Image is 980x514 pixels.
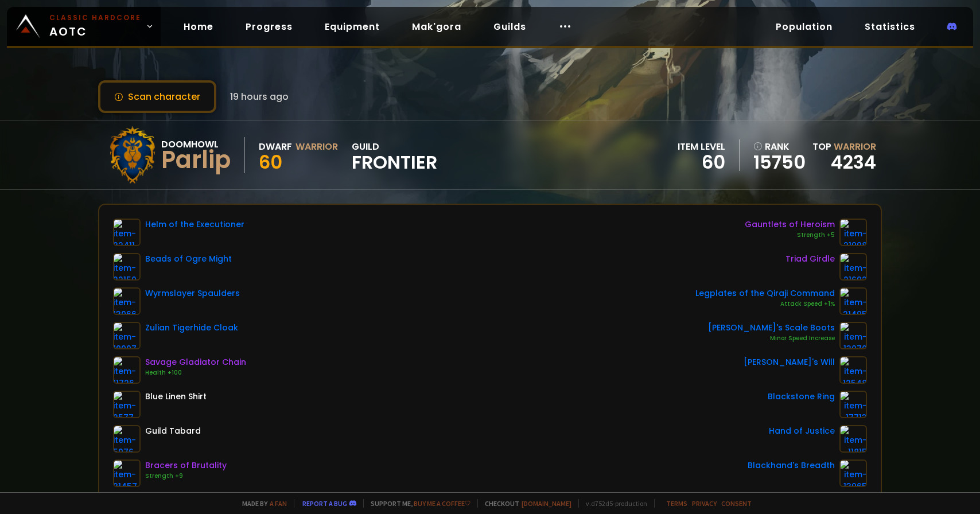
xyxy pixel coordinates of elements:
div: Warrior [295,139,338,154]
div: Hand of Justice [769,425,835,437]
div: Parlip [161,151,231,169]
div: Doomhowl [161,137,231,151]
div: Helm of the Executioner [145,219,244,231]
img: item-21495 [839,287,867,315]
div: Savage Gladiator Chain [145,356,246,368]
div: Attack Speed +1% [695,299,835,309]
div: Bracers of Brutality [145,460,227,472]
img: item-22150 [113,253,141,281]
img: item-2577 [113,391,141,418]
a: Privacy [692,499,717,508]
div: Wyrmslayer Spaulders [145,287,240,299]
div: Top [812,139,876,154]
a: Classic HardcoreAOTC [7,7,161,46]
div: Dwarf [259,139,292,154]
div: Strength +9 [145,472,227,481]
img: item-13965 [839,460,867,487]
a: Consent [721,499,752,508]
div: Guild Tabard [145,425,201,437]
div: Beads of Ogre Might [145,253,232,265]
a: a fan [270,499,287,508]
a: Home [174,15,223,38]
img: item-13070 [839,322,867,349]
a: Report a bug [302,499,347,508]
div: Legplates of the Qiraji Command [695,287,835,299]
a: Statistics [855,15,924,38]
a: 15750 [753,154,806,171]
img: item-11726 [113,356,141,384]
span: Support me, [363,499,470,508]
img: item-5976 [113,425,141,453]
div: Strength +5 [745,231,835,240]
img: item-21457 [113,460,141,487]
span: AOTC [49,13,141,40]
span: Made by [235,499,287,508]
a: Mak'gora [403,15,470,38]
span: 60 [259,149,282,175]
div: 60 [678,154,725,171]
div: Blackhand's Breadth [748,460,835,472]
div: Gauntlets of Heroism [745,219,835,231]
img: item-11815 [839,425,867,453]
img: item-19907 [113,322,141,349]
div: [PERSON_NAME]'s Scale Boots [708,322,835,334]
a: Progress [236,15,302,38]
div: Triad Girdle [785,253,835,265]
div: Health +100 [145,368,246,377]
span: v. d752d5 - production [578,499,647,508]
div: Blue Linen Shirt [145,391,207,403]
img: item-12548 [839,356,867,384]
span: 19 hours ago [230,89,289,104]
button: Scan character [98,80,216,113]
div: guild [352,139,437,171]
div: [PERSON_NAME]'s Will [744,356,835,368]
a: Terms [666,499,687,508]
a: [DOMAIN_NAME] [522,499,571,508]
div: rank [753,139,806,154]
img: item-21998 [839,219,867,246]
img: item-17713 [839,391,867,418]
div: item level [678,139,725,154]
img: item-21692 [839,253,867,281]
a: Guilds [484,15,535,38]
a: 4234 [831,149,876,175]
div: Minor Speed Increase [708,334,835,343]
div: Zulian Tigerhide Cloak [145,322,238,334]
a: Buy me a coffee [414,499,470,508]
a: Equipment [316,15,389,38]
span: Checkout [477,499,571,508]
a: Population [767,15,842,38]
span: Frontier [352,154,437,171]
img: item-13066 [113,287,141,315]
small: Classic Hardcore [49,13,141,23]
div: Blackstone Ring [768,391,835,403]
span: Warrior [834,140,876,153]
img: item-22411 [113,219,141,246]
